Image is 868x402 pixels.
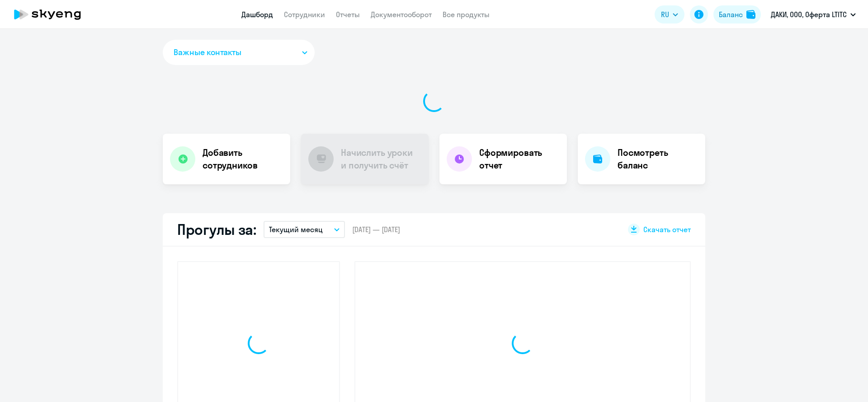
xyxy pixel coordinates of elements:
[203,146,283,172] h4: Добавить сотрудников
[766,4,860,25] button: ДАКИ, ООО, Оферта LTITC
[336,10,360,19] a: Отчеты
[771,9,847,20] p: ДАКИ, ООО, Оферта LTITC
[341,146,420,172] h4: Начислить уроки и получить счёт
[661,9,669,20] span: RU
[655,5,684,23] button: RU
[443,10,490,19] a: Все продукты
[719,9,743,20] div: Баланс
[371,10,432,19] a: Документооборот
[177,220,256,238] h2: Прогулы за:
[713,5,761,23] button: Балансbalance
[241,10,273,19] a: Дашборд
[174,47,241,58] span: Важные контакты
[284,10,325,19] a: Сотрудники
[264,221,345,238] button: Текущий месяц
[352,224,400,234] span: [DATE] — [DATE]
[163,40,315,65] button: Важные контакты
[479,146,560,172] h4: Сформировать отчет
[746,10,755,19] img: balance
[618,146,698,172] h4: Посмотреть баланс
[643,224,691,234] span: Скачать отчет
[269,224,323,235] p: Текущий месяц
